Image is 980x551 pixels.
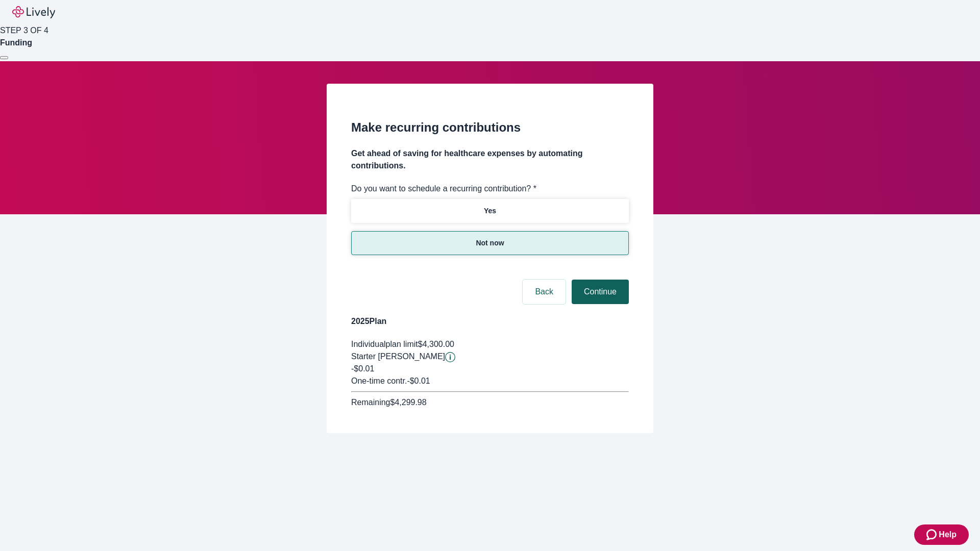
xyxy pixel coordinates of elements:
[351,118,629,137] h2: Make recurring contributions
[351,147,629,172] h4: Get ahead of saving for healthcare expenses by automating contributions.
[351,199,629,223] button: Yes
[523,280,566,304] button: Back
[445,352,455,362] svg: Starter penny details
[351,340,418,348] span: Individual plan limit
[351,315,629,328] h4: 2025 Plan
[351,398,390,407] span: Remaining
[351,231,629,255] button: Not now
[351,183,536,195] label: Do you want to schedule a recurring contribution? *
[939,529,957,541] span: Help
[572,280,629,304] button: Continue
[390,398,426,407] span: $4,299.98
[407,377,430,385] span: - $0.01
[914,524,969,545] button: Zendesk support iconHelp
[484,206,496,216] p: Yes
[445,352,455,362] button: Lively will contribute $0.01 to establish your account
[476,238,504,248] p: Not now
[351,352,445,361] span: Starter [PERSON_NAME]
[418,340,454,348] span: $4,300.00
[351,364,374,373] span: -$0.01
[926,529,939,541] svg: Zendesk support icon
[12,6,55,18] img: Lively
[351,377,407,385] span: One-time contr.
